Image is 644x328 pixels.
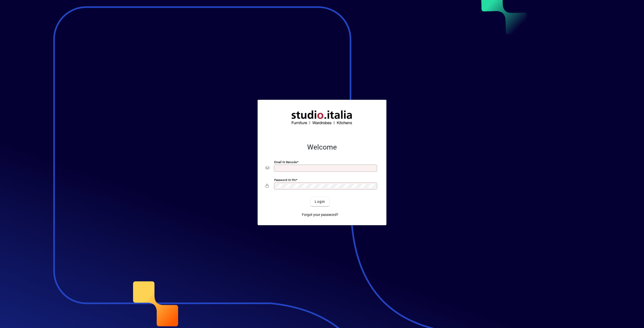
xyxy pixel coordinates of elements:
h2: Welcome [266,143,378,152]
mat-label: Password or Pin [274,178,296,182]
mat-label: Email or Barcode [274,160,297,164]
button: Login [311,197,329,206]
a: Forgot your password? [300,210,340,219]
span: Login [315,199,325,204]
span: Forgot your password? [302,212,338,217]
